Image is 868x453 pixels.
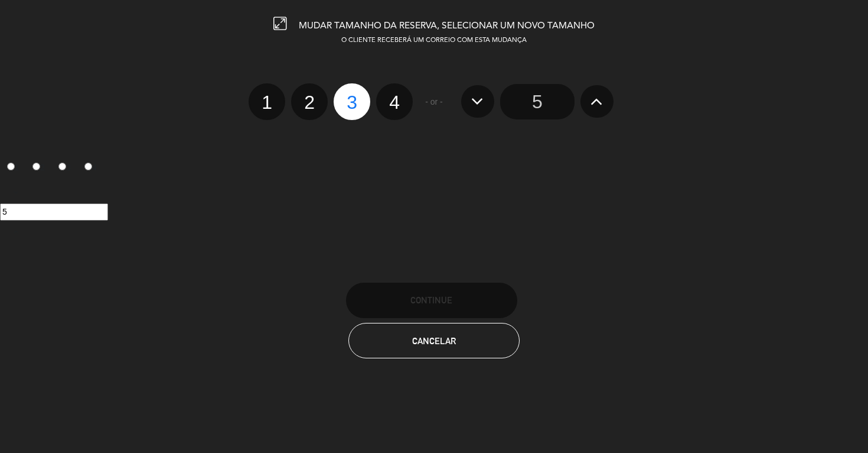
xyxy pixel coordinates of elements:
[77,157,103,177] label: 4
[376,83,413,120] label: 4
[26,157,52,177] label: 2
[346,283,517,318] button: CONTINUE
[58,163,66,170] input: 3
[348,323,520,358] button: Cancelar
[410,295,452,305] span: CONTINUE
[334,83,370,120] label: 3
[249,83,285,120] label: 1
[425,95,443,109] span: - or -
[291,83,328,120] label: 2
[412,336,456,346] span: Cancelar
[84,163,92,170] input: 4
[7,163,15,170] input: 1
[52,157,78,177] label: 3
[341,37,527,44] span: O CLIENTE RECEBERÁ UM CORREIO COM ESTA MUDANÇA
[32,163,40,170] input: 2
[299,21,595,31] span: MUDAR TAMANHO DA RESERVA, SELECIONAR UM NOVO TAMANHO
